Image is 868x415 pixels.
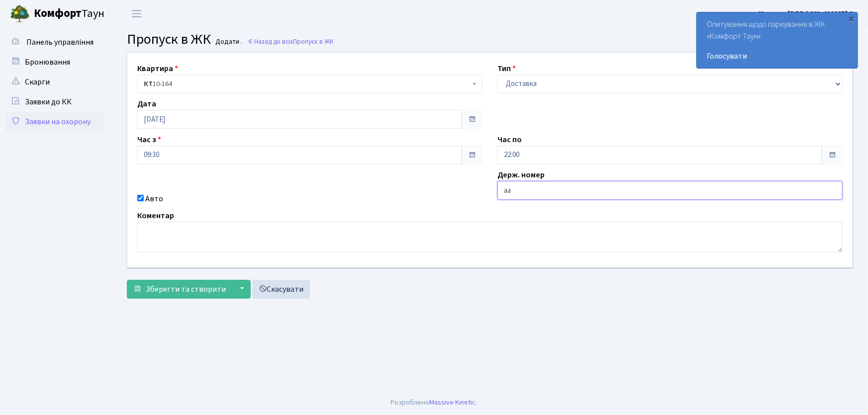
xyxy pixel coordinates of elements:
label: Авто [145,193,163,205]
span: Пропуск в ЖК [293,37,334,46]
button: Зберегти та створити [127,280,232,299]
img: logo.png [10,4,30,24]
a: Цитрус [PERSON_NAME] А. [759,8,856,20]
span: Таун [34,5,104,22]
label: Дата [137,98,156,110]
span: Пропуск в ЖК [127,29,211,49]
span: Панель управління [26,37,94,48]
label: Час по [497,134,522,146]
a: Заявки на охорону [5,112,104,132]
label: Тип [497,63,516,75]
small: Додати . [214,38,243,46]
a: Назад до всіхПропуск в ЖК [247,37,334,46]
label: Держ. номер [497,169,545,181]
a: Скасувати [252,280,310,299]
b: КТ [144,79,153,89]
label: Час з [137,134,161,146]
input: AA0001AA [497,181,843,200]
a: Бронювання [5,52,104,72]
div: Розроблено . [391,397,478,408]
label: Квартира [137,63,178,75]
span: <b>КТ</b>&nbsp;&nbsp;&nbsp;&nbsp;10-164 [144,79,470,89]
b: Цитрус [PERSON_NAME] А. [759,8,856,19]
a: Заявки до КК [5,92,104,112]
span: <b>КТ</b>&nbsp;&nbsp;&nbsp;&nbsp;10-164 [137,75,482,93]
span: Зберегти та створити [146,284,226,295]
a: Голосувати [707,50,848,62]
a: Скарги [5,72,104,92]
b: Комфорт [34,5,82,21]
div: × [847,13,857,23]
a: Massive Kinetic [430,397,476,408]
button: Переключити навігацію [124,5,149,22]
label: Коментар [137,210,174,222]
div: Опитування щодо паркування в ЖК «Комфорт Таун» [697,12,858,68]
a: Панель управління [5,32,104,52]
